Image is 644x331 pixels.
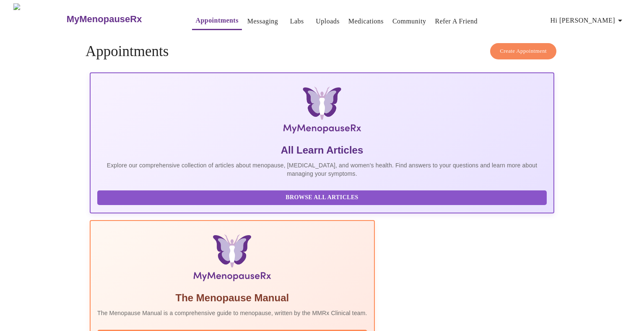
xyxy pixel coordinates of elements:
[435,15,478,27] a: Refer a Friend
[244,13,281,30] button: Messaging
[392,15,426,27] a: Community
[490,43,556,59] button: Create Appointment
[500,46,547,56] span: Create Appointment
[140,234,324,285] img: Menopause Manual
[192,12,241,30] button: Appointments
[97,309,367,317] p: The Menopause Manual is a comprehensive guide to menopause, written by the MMRx Clinical team.
[547,12,628,29] button: Hi [PERSON_NAME]
[283,13,310,30] button: Labs
[97,193,549,200] a: Browse All Articles
[97,144,547,157] h5: All Learn Articles
[348,15,384,27] a: Medications
[97,291,367,305] h5: The Menopause Manual
[65,5,175,34] a: MyMenopauseRx
[86,43,558,60] h4: Appointments
[290,15,304,27] a: Labs
[13,3,65,35] img: MyMenopauseRx Logo
[195,15,238,26] a: Appointments
[389,13,430,30] button: Community
[551,15,625,26] span: Hi [PERSON_NAME]
[432,13,481,30] button: Refer a Friend
[67,14,142,25] h3: MyMenopauseRx
[97,190,547,205] button: Browse All Articles
[97,161,547,178] p: Explore our comprehensive collection of articles about menopause, [MEDICAL_DATA], and women's hea...
[247,15,278,27] a: Messaging
[312,13,343,30] button: Uploads
[345,13,387,30] button: Medications
[106,192,538,203] span: Browse All Articles
[316,15,340,27] a: Uploads
[167,87,477,137] img: MyMenopauseRx Logo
